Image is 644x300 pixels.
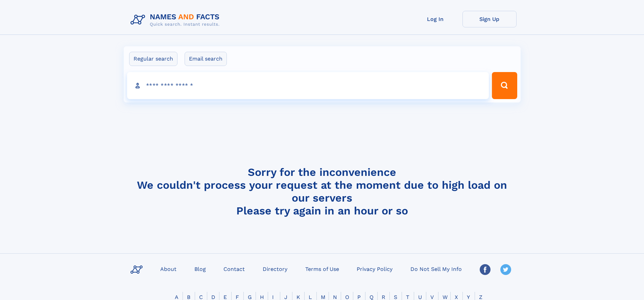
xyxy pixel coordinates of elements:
label: Regular search [129,52,177,66]
label: Email search [185,52,227,66]
img: Facebook [480,264,491,275]
input: search input [127,72,489,99]
a: About [158,264,179,274]
a: Blog [192,264,209,274]
a: Contact [221,264,247,274]
a: Sign Up [462,11,517,27]
img: Twitter [500,264,511,275]
a: Privacy Policy [354,264,395,274]
img: Logo Names and Facts [128,11,225,29]
a: Do Not Sell My Info [408,264,464,274]
a: Terms of Use [303,264,342,274]
button: Search Button [492,72,517,99]
a: Directory [260,264,290,274]
h4: Sorry for the inconvenience We couldn't process your request at the moment due to high load on ou... [128,166,517,217]
a: Log In [408,11,462,27]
